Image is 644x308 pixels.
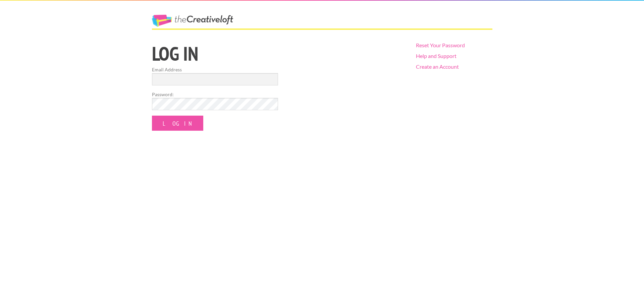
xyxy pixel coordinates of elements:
input: Log In [152,116,203,131]
h1: Log in [152,44,405,63]
a: Reset Your Password [416,42,465,48]
a: Create an Account [416,63,459,70]
label: Email Address [152,66,278,73]
a: Help and Support [416,53,457,59]
label: Password: [152,91,278,98]
a: The Creative Loft [152,15,233,27]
